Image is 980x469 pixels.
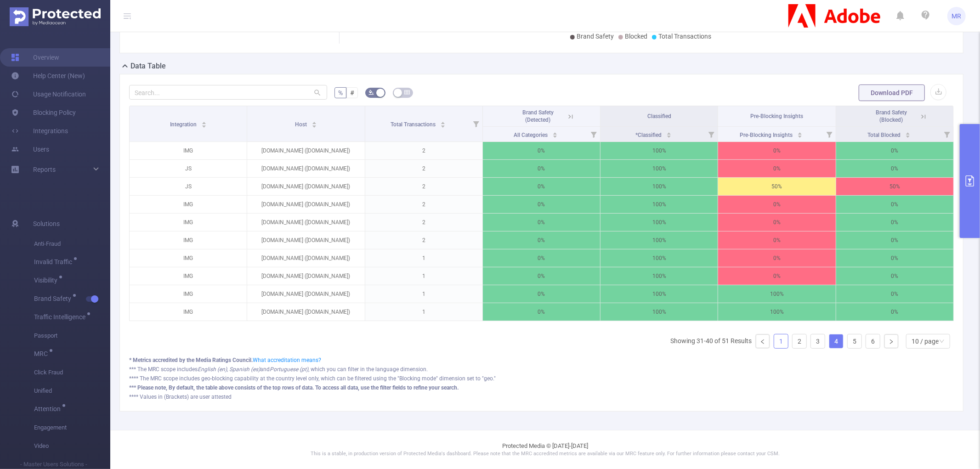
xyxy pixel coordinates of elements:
span: Blocked [625,33,647,40]
p: 0% [483,249,600,267]
i: icon: caret-up [797,131,802,134]
p: 2 [365,214,482,231]
p: IMG [130,232,247,249]
b: * Metrics accredited by the Media Ratings Council. [129,357,253,363]
div: Sort [440,120,446,126]
span: % [338,89,343,96]
span: # [350,89,354,96]
p: 0% [483,160,600,177]
p: JS [130,160,247,177]
a: 1 [774,334,788,348]
i: icon: bg-colors [368,90,374,95]
div: Sort [666,131,672,136]
i: icon: caret-down [905,134,910,137]
i: icon: caret-up [905,131,910,134]
i: Filter menu [587,127,600,141]
i: icon: left [760,339,765,345]
p: IMG [130,214,247,231]
p: 0% [483,267,600,285]
span: Anti-Fraud [34,235,110,253]
i: icon: table [404,90,410,95]
i: Portuguese (pt) [270,366,308,373]
p: 1 [365,249,482,267]
p: 0% [718,249,835,267]
a: Help Center (New) [11,67,85,85]
p: 2 [365,142,482,159]
p: 0% [483,214,600,231]
span: Pre-Blocking Insights [740,132,794,138]
i: icon: caret-down [201,124,206,127]
a: Users [11,140,49,158]
div: Sort [312,120,317,126]
p: 0% [483,285,600,303]
i: icon: caret-up [552,131,557,134]
span: Engagement [34,418,110,437]
p: IMG [130,249,247,267]
p: 100% [600,303,718,321]
p: 2 [365,196,482,213]
span: Video [34,437,110,455]
li: 6 [866,334,880,349]
p: 100% [600,196,718,213]
p: [DOMAIN_NAME] ([DOMAIN_NAME]) [247,267,364,285]
li: Previous Page [755,334,770,349]
span: Brand Safety [34,295,74,302]
i: icon: caret-up [666,131,671,134]
span: Classified [647,113,671,119]
p: 0% [483,142,600,159]
p: 0% [483,196,600,213]
i: icon: caret-down [666,134,671,137]
p: 2 [365,178,482,195]
span: All Categories [514,132,549,138]
p: 100% [600,142,718,159]
i: icon: caret-up [201,120,206,123]
span: Reports [33,166,56,173]
i: icon: caret-down [312,124,317,127]
span: MR [952,7,962,25]
span: MRC [34,350,51,357]
p: 0% [836,267,953,285]
p: 0% [836,249,953,267]
i: icon: caret-up [440,120,445,123]
p: [DOMAIN_NAME] ([DOMAIN_NAME]) [247,232,364,249]
a: Usage Notification [11,85,86,103]
span: Attention [34,406,64,412]
p: [DOMAIN_NAME] ([DOMAIN_NAME]) [247,303,364,321]
p: 50% [836,178,953,195]
p: IMG [130,303,247,321]
p: [DOMAIN_NAME] ([DOMAIN_NAME]) [247,160,364,177]
p: 0% [718,142,835,159]
i: icon: right [889,339,894,345]
img: Protected Media [10,7,101,26]
p: 100% [600,249,718,267]
i: icon: caret-up [312,120,317,123]
span: Traffic Intelligence [34,314,89,320]
p: 100% [600,160,718,177]
p: 0% [483,232,600,249]
a: 2 [793,334,806,348]
p: 100% [600,232,718,249]
p: 100% [600,267,718,285]
p: [DOMAIN_NAME] ([DOMAIN_NAME]) [247,249,364,267]
p: 0% [836,285,953,303]
i: English (en), Spanish (es) [198,366,260,373]
span: Total Transactions [658,33,711,40]
p: IMG [130,267,247,285]
li: 2 [792,334,807,349]
i: Filter menu [470,106,482,141]
p: 0% [836,196,953,213]
p: 1 [365,267,482,285]
span: Total Blocked [867,132,902,138]
a: Integrations [11,122,68,140]
span: Pre-Blocking Insights [751,113,804,119]
p: 0% [718,214,835,231]
h2: Data Table [130,61,166,72]
p: IMG [130,142,247,159]
a: 6 [866,334,880,348]
p: 0% [836,303,953,321]
button: Download PDF [859,85,925,101]
p: 0% [718,232,835,249]
p: [DOMAIN_NAME] ([DOMAIN_NAME]) [247,214,364,231]
li: 1 [774,334,788,349]
span: Invalid Traffic [34,259,75,265]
